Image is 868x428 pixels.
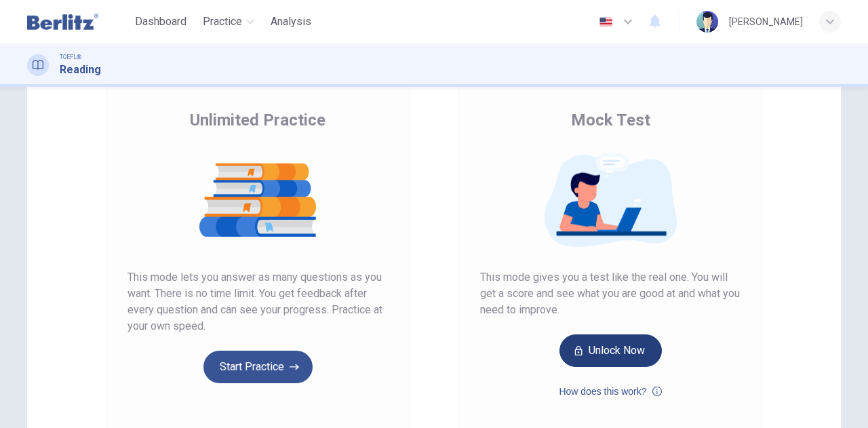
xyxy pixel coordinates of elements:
span: Analysis [271,14,311,30]
img: Profile picture [696,11,718,33]
button: Practice [197,9,260,34]
button: Dashboard [130,9,192,34]
span: TOEFL® [60,52,81,62]
span: Mock Test [571,109,650,131]
div: [PERSON_NAME] [729,14,803,30]
span: Unlimited Practice [190,109,325,131]
span: Dashboard [135,14,186,30]
button: Start Practice [203,351,313,383]
h1: Reading [60,62,101,78]
a: Berlitz Latam logo [27,8,130,35]
span: This mode gives you a test like the real one. You will get a score and see what you are good at a... [480,269,741,318]
img: en [597,17,614,27]
button: Analysis [265,9,317,34]
button: Unlock Now [559,334,662,367]
span: Practice [203,14,242,30]
img: Berlitz Latam logo [27,8,98,35]
button: How does this work? [559,383,661,400]
span: This mode lets you answer as many questions as you want. There is no time limit. You get feedback... [127,269,388,334]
